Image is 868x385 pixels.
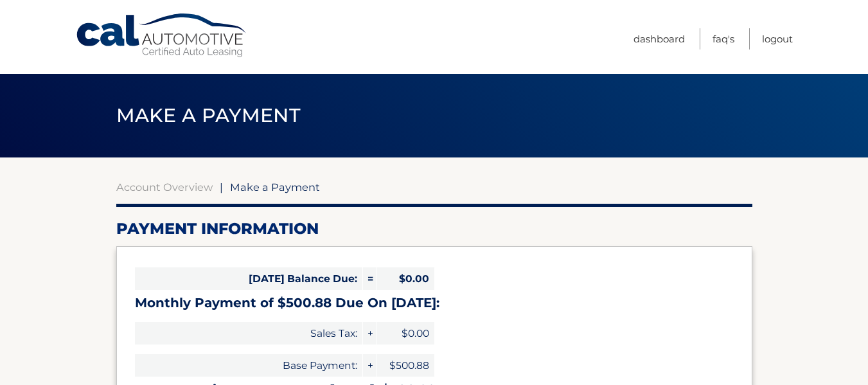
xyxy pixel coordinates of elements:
a: FAQ's [713,28,734,49]
span: Base Payment: [135,354,362,377]
span: = [363,267,376,290]
a: Dashboard [633,28,685,49]
span: $0.00 [376,322,434,345]
span: $500.88 [376,354,434,377]
a: Cal Automotive [75,13,249,58]
a: Logout [762,28,793,49]
span: + [363,354,376,377]
span: Make a Payment [230,181,320,193]
span: $0.00 [376,267,434,290]
span: Make a Payment [116,103,301,127]
span: | [220,181,223,193]
span: [DATE] Balance Due: [135,267,362,290]
h3: Monthly Payment of $500.88 Due On [DATE]: [135,295,734,311]
h2: Payment Information [116,219,752,238]
span: Sales Tax: [135,322,362,345]
span: + [363,322,376,345]
a: Account Overview [116,181,213,193]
